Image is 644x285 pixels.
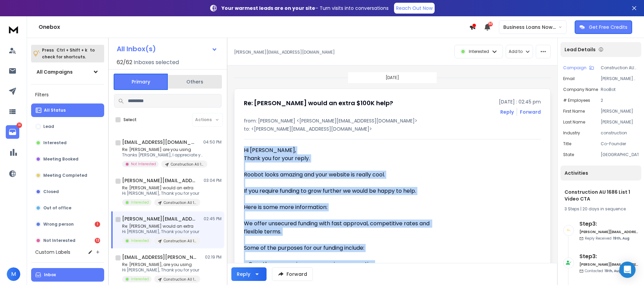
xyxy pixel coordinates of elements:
[244,117,541,124] p: from: [PERSON_NAME] <[PERSON_NAME][EMAIL_ADDRESS][DOMAIN_NAME]>
[134,58,179,66] h3: Inboxes selected
[42,47,95,60] p: Press to check for shortcuts.
[43,124,54,129] p: Lead
[43,156,78,162] p: Meeting Booked
[31,268,104,282] button: Inbox
[131,238,149,243] p: Interested
[222,5,315,12] strong: Your warmest leads are on your site
[563,119,585,125] p: Last Name
[43,173,87,178] p: Meeting Completed
[31,234,104,247] button: Not Interested13
[601,141,639,147] p: Co-Founder
[613,236,629,241] span: 19th, Aug
[31,103,104,117] button: All Status
[123,117,137,122] label: Select
[7,267,20,281] button: M
[111,42,223,56] button: All Inbox(s)
[244,187,441,195] div: If you require funding to grow further we would be happy to help.
[43,189,59,194] p: Closed
[237,271,250,278] div: Reply
[43,238,75,243] p: Not Interested
[122,267,200,273] p: Hi [PERSON_NAME], Thank you for your
[114,74,168,90] button: Primary
[601,76,639,81] p: [PERSON_NAME][EMAIL_ADDRESS][DOMAIN_NAME]
[122,229,200,234] p: Hi [PERSON_NAME], Thank you for your
[122,254,197,261] h1: [EMAIL_ADDRESS][PERSON_NAME][DOMAIN_NAME]
[222,5,389,12] p: – Turn visits into conversations
[579,229,639,234] h6: [PERSON_NAME][EMAIL_ADDRESS][DOMAIN_NAME]
[396,5,433,12] p: Reach Out Now
[563,152,574,157] p: State
[231,267,267,281] button: Reply
[601,109,639,114] p: [PERSON_NAME]
[37,69,73,75] h1: All Campaigns
[122,191,200,196] p: Hi [PERSON_NAME], Thank you for your
[31,120,104,133] button: Lead
[43,140,67,146] p: Interested
[563,98,590,103] p: # Employees
[244,203,441,211] div: Here is some more information:
[244,98,393,108] h1: Re: [PERSON_NAME] would an extra $100K help?
[122,177,197,184] h1: [PERSON_NAME][EMAIL_ADDRESS][DOMAIN_NAME]
[164,200,196,205] p: Construction AU 1685 List 2 Appraisal CTA
[585,268,621,273] p: Contacted
[520,109,541,115] div: Forward
[601,130,639,136] p: construction
[17,122,22,128] p: 14
[31,90,104,99] h3: Filters
[563,130,580,136] p: Industry
[168,74,222,89] button: Others
[579,262,639,267] h6: [PERSON_NAME][EMAIL_ADDRESS][DOMAIN_NAME]
[31,201,104,215] button: Out of office
[589,24,627,31] p: Get Free Credits
[205,254,222,260] p: 02:19 PM
[579,252,639,261] h6: Step 3 :
[244,171,441,179] div: Roobot looks amazing and your website is really cool.
[244,146,441,154] div: Hi [PERSON_NAME],
[565,206,637,212] div: |
[503,24,558,31] p: Business Loans Now ([PERSON_NAME])
[601,152,639,157] p: [GEOGRAPHIC_DATA]
[601,119,639,125] p: [PERSON_NAME]
[565,206,579,212] span: 3 Steps
[203,139,222,145] p: 04:50 PM
[55,46,88,54] span: Ctrl + Shift + k
[563,65,594,71] button: Campaign
[244,244,441,252] div: Some of the purposes for our funding include:
[563,109,585,114] p: First Name
[619,262,636,278] div: Open Intercom Messenger
[164,277,196,282] p: Construction AU 1685 List 2 Appraisal CTA
[122,185,200,191] p: Re: [PERSON_NAME] would an extra
[31,65,104,79] button: All Campaigns
[122,139,197,146] h1: [EMAIL_ADDRESS][DOMAIN_NAME]
[43,205,71,211] p: Out of office
[563,76,575,81] p: Email
[244,220,441,236] div: We offer unsecured funding with fast approval, competitive rates and flexible terms.
[35,249,70,255] h3: Custom Labels
[204,178,222,183] p: 03:04 PM
[234,50,335,55] p: [PERSON_NAME][EMAIL_ADDRESS][DOMAIN_NAME]
[244,260,441,268] div: - Growth or expansion, new premises, renovations
[31,169,104,182] button: Meeting Completed
[563,87,598,92] p: Company Name
[164,239,196,244] p: Construction AU 1686 List 1 Video CTA
[117,45,156,52] h1: All Inbox(s)
[117,58,132,66] span: 62 / 62
[131,161,156,167] p: Not Interested
[204,216,222,222] p: 02:45 PM
[560,166,641,180] div: Activities
[488,22,493,26] span: 50
[579,220,639,228] h6: Step 3 :
[95,222,100,227] div: 1
[122,147,203,152] p: Re: [PERSON_NAME] are you using
[563,65,586,71] p: Campaign
[604,268,621,273] span: 19th, Aug
[122,224,200,229] p: Re: [PERSON_NAME] would an extra
[394,3,435,14] a: Reach Out Now
[31,136,104,150] button: Interested
[44,108,66,113] p: All Status
[601,98,639,103] p: 2
[244,154,441,163] div: Thank you for your reply.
